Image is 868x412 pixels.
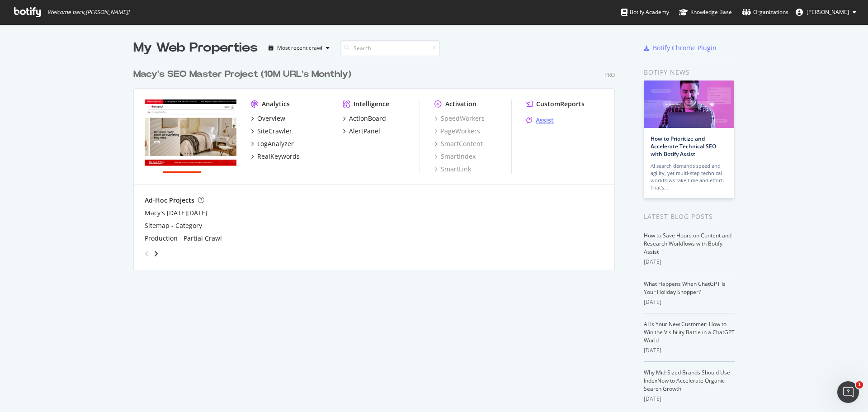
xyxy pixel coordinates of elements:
[145,221,202,230] a: Sitemap - Category
[145,196,194,205] div: Ad-Hoc Projects
[644,346,735,355] div: [DATE]
[141,246,153,261] div: angle-left
[145,234,222,243] a: Production - Partial Crawl
[257,127,292,136] div: SiteCrawler
[145,99,236,173] img: www.macys.com
[277,45,322,51] div: Most recent crawl
[837,381,859,403] iframe: Intercom live chat
[536,116,554,125] div: Assist
[644,258,735,266] div: [DATE]
[251,127,292,136] a: SiteCrawler
[644,43,717,52] a: Botify Chrome Plugin
[133,57,622,270] div: grid
[133,68,351,81] div: Macy's SEO Master Project (10M URL's Monthly)
[343,114,386,123] a: ActionBoard
[340,40,440,56] input: Search
[644,232,731,256] a: How to Save Hours on Content and Research Workflows with Botify Assist
[434,152,476,161] a: SmartIndex
[644,280,726,296] a: What Happens When ChatGPT Is Your Holiday Shopper?
[651,162,727,191] div: AI search demands speed and agility, yet multi-step technical workflows take time and effort. Tha...
[679,8,732,17] div: Knowledge Base
[644,369,730,393] a: Why Mid-Sized Brands Should Use IndexNow to Accelerate Organic Search Growth
[265,41,333,55] button: Most recent crawl
[343,127,380,136] a: AlertPanel
[644,212,735,222] div: Latest Blog Posts
[145,208,208,218] a: Macy's [DATE][DATE]
[644,298,735,306] div: [DATE]
[526,116,554,125] a: Assist
[856,381,863,388] span: 1
[604,71,615,79] div: Pro
[434,127,480,136] a: PageWorkers
[349,114,386,123] div: ActionBoard
[621,8,669,17] div: Botify Academy
[434,114,485,123] a: SpeedWorkers
[251,114,285,123] a: Overview
[644,81,734,128] img: How to Prioritize and Accelerate Technical SEO with Botify Assist
[434,165,471,174] a: SmartLink
[644,395,735,403] div: [DATE]
[526,99,585,109] a: CustomReports
[133,39,258,57] div: My Web Properties
[257,139,294,148] div: LogAnalyzer
[251,152,300,161] a: RealKeywords
[47,9,129,16] span: Welcome back, [PERSON_NAME] !
[742,8,788,17] div: Organizations
[257,114,285,123] div: Overview
[644,320,735,344] a: AI Is Your New Customer: How to Win the Visibility Battle in a ChatGPT World
[133,68,355,81] a: Macy's SEO Master Project (10M URL's Monthly)
[153,249,159,258] div: angle-right
[807,8,849,16] span: Corinne Tynan
[445,99,476,109] div: Activation
[653,43,717,52] div: Botify Chrome Plugin
[788,5,863,19] button: [PERSON_NAME]
[262,99,290,109] div: Analytics
[251,139,294,148] a: LogAnalyzer
[354,99,389,109] div: Intelligence
[651,135,716,158] a: How to Prioritize and Accelerate Technical SEO with Botify Assist
[434,139,483,148] a: SmartContent
[536,99,585,109] div: CustomReports
[257,152,300,161] div: RealKeywords
[349,127,380,136] div: AlertPanel
[644,67,735,77] div: Botify news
